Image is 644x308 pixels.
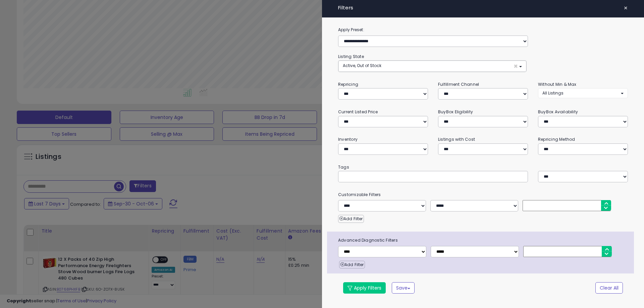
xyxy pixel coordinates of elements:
[338,61,526,72] button: Active, Out of Stock ×
[338,54,364,59] small: Listing State
[333,26,633,34] label: Apply Preset:
[339,261,365,269] button: Add Filter
[338,215,364,223] button: Add Filter
[538,136,575,142] small: Repricing Method
[338,136,358,142] small: Inventory
[338,81,358,87] small: Repricing
[333,164,633,171] small: Tags
[538,88,628,98] button: All Listings
[343,282,386,294] button: Apply Filters
[438,109,473,115] small: BuyBox Eligibility
[538,109,578,115] small: BuyBox Availability
[343,63,381,68] span: Active, Out of Stock
[338,109,378,115] small: Current Listed Price
[624,3,628,13] span: ×
[338,5,628,11] h4: Filters
[621,3,631,13] button: ×
[333,237,634,244] span: Advanced Diagnostic Filters
[392,282,415,294] button: Save
[542,90,563,96] span: All Listings
[438,81,479,87] small: Fulfillment Channel
[333,191,633,198] small: Customizable Filters
[538,81,577,87] small: Without Min & Max
[438,136,475,142] small: Listings with Cost
[514,63,518,70] span: ×
[595,282,623,294] button: Clear All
